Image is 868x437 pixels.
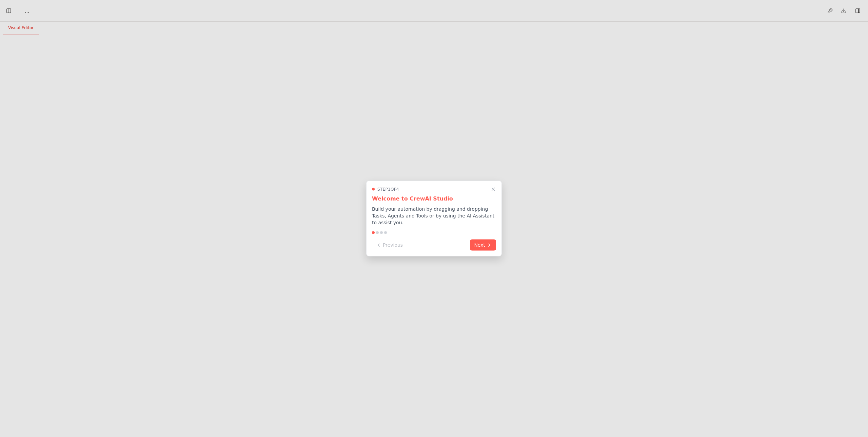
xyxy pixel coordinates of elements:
button: Previous [372,240,407,251]
p: Build your automation by dragging and dropping Tasks, Agents and Tools or by using the AI Assista... [372,206,496,226]
span: Step 1 of 4 [377,187,399,192]
button: Hide left sidebar [4,6,14,16]
h3: Welcome to CrewAI Studio [372,195,496,203]
button: Next [470,240,496,251]
button: Close walkthrough [489,185,497,193]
